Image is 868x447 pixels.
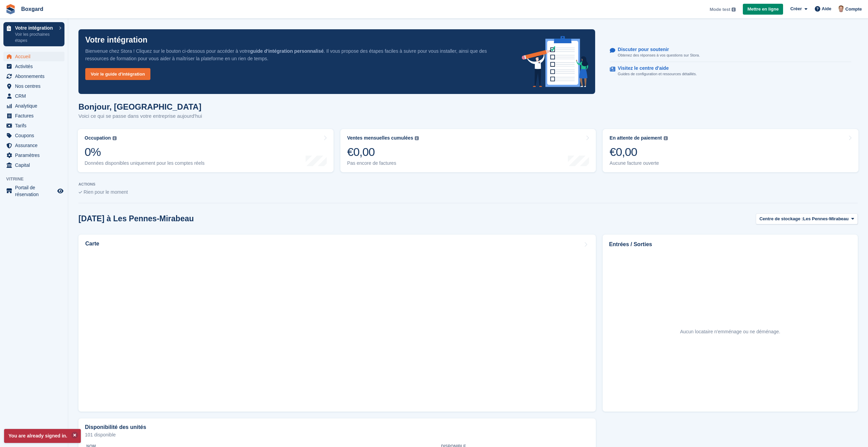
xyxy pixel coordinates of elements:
[618,71,697,77] p: Guides de configuration et ressources détaillés.
[85,47,511,62] p: Bienvenue chez Stora ! Cliquez sur le bouton ci-dessous pour accéder à votre . Il vous propose de...
[340,129,596,172] a: Ventes mensuelles cumulées €0,00 Pas encore de factures
[18,3,46,15] a: Boxgard
[3,71,64,81] a: menu
[15,150,56,160] span: Paramètres
[680,328,780,335] div: Aucun locataire n'emménage ou ne déménage.
[3,150,64,160] a: menu
[85,145,205,159] div: 0%
[78,182,858,187] p: ACTIONS
[710,6,731,13] span: Mode test
[3,81,64,91] a: menu
[803,215,849,222] span: Les Pennes-Mirabeau
[113,136,117,140] img: icon-info-grey-7440780725fd019a000dd9b08b2336e03edf1995a4989e88bcd33f0948082b44.svg
[85,135,111,141] div: Occupation
[822,5,831,12] span: Aide
[790,5,802,12] span: Créer
[85,432,589,437] p: 101 disponible
[85,68,150,80] a: Voir le guide d'intégration
[78,129,334,172] a: Occupation 0% Données disponibles uniquement pour les comptes réels
[3,131,64,140] a: menu
[15,81,56,91] span: Nos centres
[4,429,81,443] p: You are already signed in.
[347,160,419,166] div: Pas encore de factures
[3,91,64,101] a: menu
[78,235,596,412] a: Carte
[15,62,56,71] span: Activités
[618,65,691,71] p: Visitez le centre d'aide
[3,52,64,61] a: menu
[522,36,589,87] img: onboarding-info-6c161a55d2c0e0a8cae90662b2fe09162a5109e8cc188191df67fb4f79e88e88.svg
[78,102,202,111] h1: Bonjour, [GEOGRAPHIC_DATA]
[3,184,64,198] a: menu
[609,160,667,166] div: Aucune facture ouverte
[15,131,56,140] span: Coupons
[664,136,668,140] img: icon-info-grey-7440780725fd019a000dd9b08b2336e03edf1995a4989e88bcd33f0948082b44.svg
[845,6,862,13] span: Compte
[3,141,64,150] a: menu
[3,111,64,121] a: menu
[85,160,205,166] div: Données disponibles uniquement pour les comptes réels
[610,43,851,62] a: Discuter pour soutenir Obtenez des réponses à vos questions sur Stora.
[3,101,64,111] a: menu
[743,4,783,15] a: Mettre en ligne
[15,141,56,150] span: Assurance
[84,189,128,195] span: Rien pour le moment
[415,136,419,140] img: icon-info-grey-7440780725fd019a000dd9b08b2336e03edf1995a4989e88bcd33f0948082b44.svg
[3,22,64,46] a: Votre intégration Voir les prochaines étapes
[85,424,146,430] h2: Disponibilité des unités
[15,31,56,44] p: Voir les prochaines étapes
[15,121,56,130] span: Tarifs
[609,240,851,249] h2: Entrées / Sorties
[609,135,662,141] div: En attente de paiement
[603,129,858,172] a: En attente de paiement €0,00 Aucune facture ouverte
[756,213,858,225] button: Centre de stockage : Les Pennes-Mirabeau
[3,121,64,130] a: menu
[6,176,68,182] span: Vitrine
[760,215,803,222] span: Centre de stockage :
[15,101,56,111] span: Analytique
[85,241,99,247] h2: Carte
[15,111,56,121] span: Factures
[15,26,56,30] p: Votre intégration
[347,135,413,141] div: Ventes mensuelles cumulées
[838,5,844,12] img: Alban Mackay
[347,145,419,159] div: €0,00
[5,4,16,14] img: stora-icon-8386f47178a22dfd0bd8f6a31ec36ba5ce8667c1dd55bd0f319d3a0aa187defe.svg
[618,52,700,58] p: Obtenez des réponses à vos questions sur Stora.
[250,48,324,54] strong: guide d'intégration personnalisé
[15,184,56,198] span: Portail de réservation
[732,7,736,12] img: icon-info-grey-7440780725fd019a000dd9b08b2336e03edf1995a4989e88bcd33f0948082b44.svg
[56,187,64,195] a: Boutique d'aperçu
[3,62,64,71] a: menu
[610,62,851,80] a: Visitez le centre d'aide Guides de configuration et ressources détaillés.
[15,160,56,170] span: Capital
[15,71,56,81] span: Abonnements
[85,36,147,44] p: Votre intégration
[15,91,56,101] span: CRM
[78,191,82,194] img: blank_slate_check_icon-ba018cac091ee9be17c0a81a6c232d5eb81de652e7a59be601be346b1b6ddf79.svg
[747,6,779,13] span: Mettre en ligne
[618,47,694,52] p: Discuter pour soutenir
[78,214,194,223] h2: [DATE] à Les Pennes-Mirabeau
[15,52,56,61] span: Accueil
[78,112,202,120] p: Voici ce qui se passe dans votre entreprise aujourd'hui
[3,160,64,170] a: menu
[609,145,667,159] div: €0,00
